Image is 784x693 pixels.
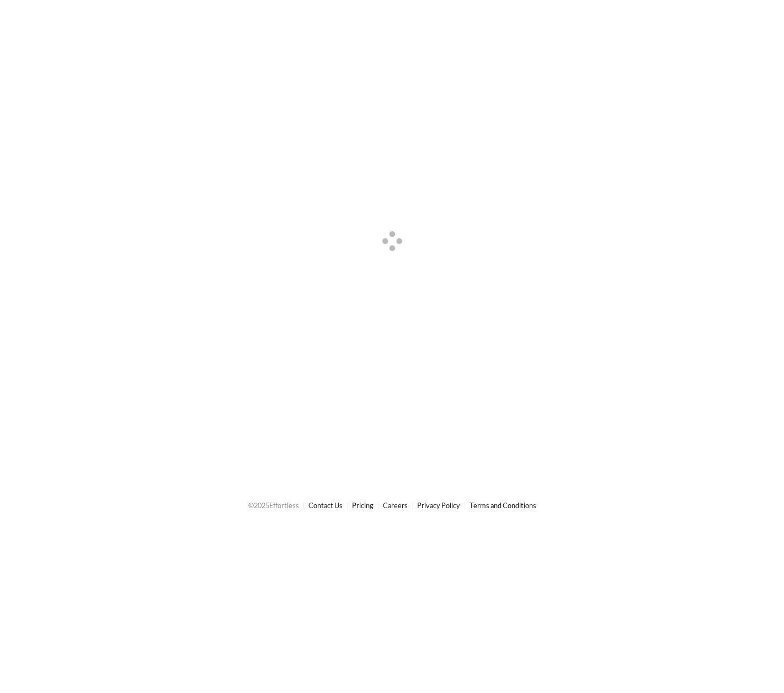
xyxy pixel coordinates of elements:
a: Privacy Policy [417,501,460,510]
a: Terms and Conditions [470,501,536,510]
a: Careers [383,501,408,510]
span: © 2025 Effortless [248,501,299,510]
a: Contact Us [308,501,343,510]
a: Pricing [352,501,374,510]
